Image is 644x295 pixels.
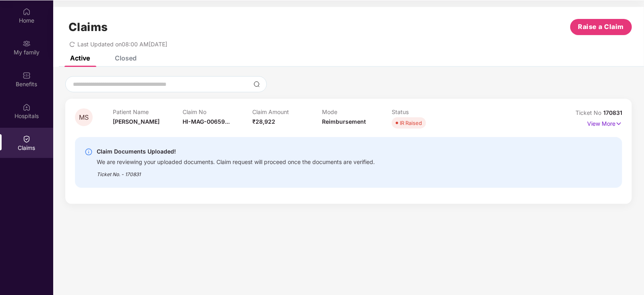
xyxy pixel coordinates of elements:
[578,22,624,32] span: Raise a Claim
[69,41,75,48] span: redo
[79,114,89,121] span: MS
[113,108,183,115] p: Patient Name
[183,118,230,125] span: HI-MAG-00659...
[615,119,622,128] img: svg+xml;base64,PHN2ZyB4bWxucz0iaHR0cDovL3d3dy53My5vcmcvMjAwMC9zdmciIHdpZHRoPSIxNyIgaGVpZ2h0PSIxNy...
[23,103,31,111] img: svg+xml;base64,PHN2ZyBpZD0iSG9zcGl0YWxzIiB4bWxucz0iaHR0cDovL3d3dy53My5vcmcvMjAwMC9zdmciIHdpZHRoPS...
[23,39,31,48] img: svg+xml;base64,PHN2ZyB3aWR0aD0iMjAiIGhlaWdodD0iMjAiIHZpZXdCb3g9IjAgMCAyMCAyMCIgZmlsbD0ibm9uZSIgeG...
[23,135,31,143] img: svg+xml;base64,PHN2ZyBpZD0iQ2xhaW0iIHhtbG5zPSJodHRwOi8vd3d3LnczLm9yZy8yMDAwL3N2ZyIgd2lkdGg9IjIwIi...
[23,8,31,16] img: svg+xml;base64,PHN2ZyBpZD0iSG9tZSIgeG1sbnM9Imh0dHA6Ly93d3cudzMub3JnLzIwMDAvc3ZnIiB3aWR0aD0iMjAiIG...
[97,147,375,156] div: Claim Documents Uploaded!
[183,108,252,115] p: Claim No
[603,109,622,116] span: 170831
[322,118,366,125] span: Reimbursement
[97,166,375,178] div: Ticket No. - 170831
[70,54,90,62] div: Active
[570,19,632,35] button: Raise a Claim
[400,119,422,127] div: IR Raised
[587,117,622,128] p: View More
[575,109,603,116] span: Ticket No
[69,20,108,34] h1: Claims
[113,118,160,125] span: [PERSON_NAME]
[23,71,31,79] img: svg+xml;base64,PHN2ZyBpZD0iQmVuZWZpdHMiIHhtbG5zPSJodHRwOi8vd3d3LnczLm9yZy8yMDAwL3N2ZyIgd2lkdGg9Ij...
[253,81,260,87] img: svg+xml;base64,PHN2ZyBpZD0iU2VhcmNoLTMyeDMyIiB4bWxucz0iaHR0cDovL3d3dy53My5vcmcvMjAwMC9zdmciIHdpZH...
[85,148,93,156] img: svg+xml;base64,PHN2ZyBpZD0iSW5mby0yMHgyMCIgeG1sbnM9Imh0dHA6Ly93d3cudzMub3JnLzIwMDAvc3ZnIiB3aWR0aD...
[252,118,275,125] span: ₹28,922
[252,108,322,115] p: Claim Amount
[392,108,461,115] p: Status
[97,156,375,166] div: We are reviewing your uploaded documents. Claim request will proceed once the documents are verif...
[115,54,137,62] div: Closed
[77,41,167,48] span: Last Updated on 08:00 AM[DATE]
[322,108,392,115] p: Mode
